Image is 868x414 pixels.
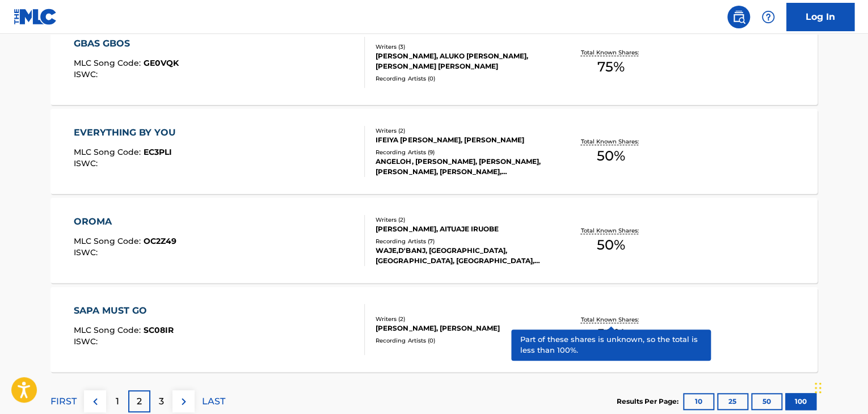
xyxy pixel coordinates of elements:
[376,323,547,333] div: [PERSON_NAME], [PERSON_NAME]
[144,58,179,68] span: GE0VQK
[683,393,714,410] button: 10
[137,395,142,408] p: 2
[717,393,748,410] button: 25
[376,51,547,71] div: [PERSON_NAME], ALUKO [PERSON_NAME], [PERSON_NAME] [PERSON_NAME]
[597,146,625,166] span: 50 %
[74,158,100,168] span: ISWC :
[159,395,164,408] p: 3
[376,135,547,145] div: IFEIYA [PERSON_NAME], [PERSON_NAME]
[202,395,225,408] p: LAST
[74,304,174,318] div: SAPA MUST GO
[376,126,547,135] div: Writers ( 2 )
[580,226,641,235] p: Total Known Shares:
[751,393,782,410] button: 50
[732,10,745,24] img: search
[597,235,625,255] span: 50 %
[580,137,641,146] p: Total Known Shares:
[144,236,176,246] span: OC2Z49
[50,395,77,408] p: FIRST
[376,336,547,345] div: Recording Artists ( 0 )
[74,37,179,50] div: GBAS GBOS
[74,236,144,246] span: MLC Song Code :
[786,3,854,31] a: Log In
[597,324,625,344] span: 50 %
[811,360,868,414] iframe: Chat Widget
[50,109,818,194] a: EVERYTHING BY YOUMLC Song Code:EC3PLIISWC:Writers (2)IFEIYA [PERSON_NAME], [PERSON_NAME]Recording...
[580,48,641,57] p: Total Known Shares:
[89,395,102,408] img: left
[757,6,779,28] div: Help
[50,198,818,283] a: OROMAMLC Song Code:OC2Z49ISWC:Writers (2)[PERSON_NAME], AITUAJE IRUOBERecording Artists (7)WAJE,D...
[785,393,816,410] button: 100
[74,69,100,79] span: ISWC :
[50,287,818,372] a: SAPA MUST GOMLC Song Code:SC08IRISWC:Writers (2)[PERSON_NAME], [PERSON_NAME]Recording Artists (0)...
[761,10,775,24] img: help
[617,396,681,407] p: Results Per Page:
[580,315,641,324] p: Total Known Shares:
[376,224,547,234] div: [PERSON_NAME], AITUAJE IRUOBE
[74,147,144,157] span: MLC Song Code :
[74,126,182,140] div: EVERYTHING BY YOU
[597,57,625,77] span: 75 %
[727,6,750,28] a: Public Search
[144,147,172,157] span: EC3PLI
[74,336,100,347] span: ISWC :
[376,246,547,266] div: WAJE,D'BANJ, [GEOGRAPHIC_DATA], [GEOGRAPHIC_DATA], [GEOGRAPHIC_DATA], [GEOGRAPHIC_DATA]
[50,20,818,105] a: GBAS GBOSMLC Song Code:GE0VQKISWC:Writers (3)[PERSON_NAME], ALUKO [PERSON_NAME], [PERSON_NAME] [P...
[144,325,174,335] span: SC08IR
[177,395,191,408] img: right
[376,43,547,51] div: Writers ( 3 )
[74,325,144,335] span: MLC Song Code :
[376,157,547,177] div: ANGELOH, [PERSON_NAME], [PERSON_NAME],[PERSON_NAME], [PERSON_NAME], [PERSON_NAME] & [PERSON_NAME]...
[116,395,119,408] p: 1
[376,148,547,157] div: Recording Artists ( 9 )
[74,58,144,68] span: MLC Song Code :
[376,237,547,246] div: Recording Artists ( 7 )
[376,216,547,224] div: Writers ( 2 )
[376,315,547,323] div: Writers ( 2 )
[14,9,57,25] img: MLC Logo
[815,371,821,405] div: Drag
[74,247,100,257] span: ISWC :
[74,215,176,229] div: OROMA
[376,74,547,83] div: Recording Artists ( 0 )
